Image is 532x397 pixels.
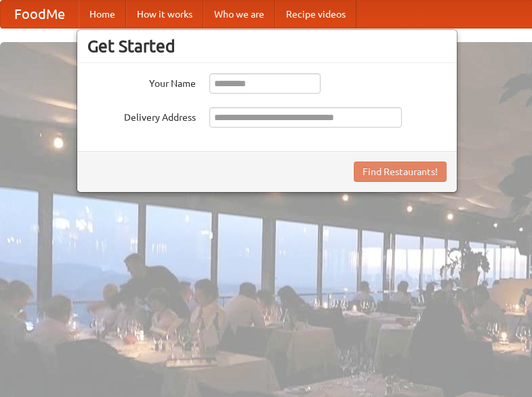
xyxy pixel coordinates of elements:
[79,1,126,28] a: Home
[126,1,203,28] a: How it works
[87,107,196,124] label: Delivery Address
[87,73,196,90] label: Your Name
[203,1,275,28] a: Who we are
[275,1,356,28] a: Recipe videos
[1,1,79,28] a: FoodMe
[87,36,447,56] h3: Get Started
[354,162,447,182] button: Find Restaurants!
